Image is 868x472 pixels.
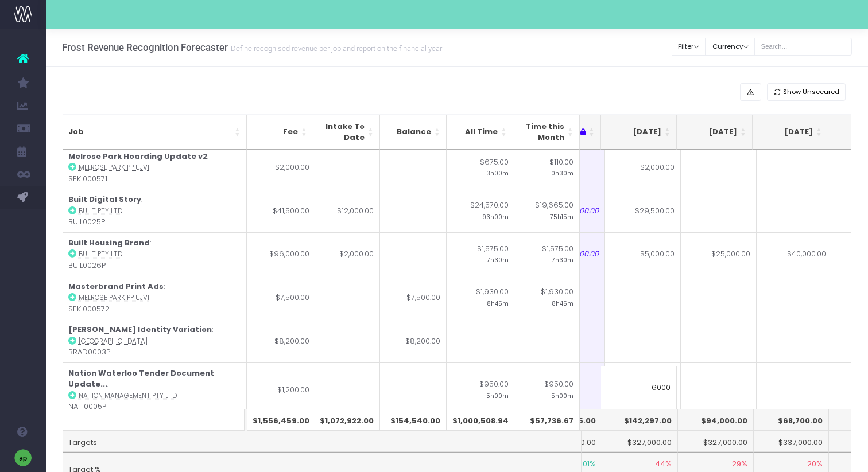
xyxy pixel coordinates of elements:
[14,449,32,466] img: images/default_profile_image.png
[247,232,316,276] td: $96,000.00
[247,362,316,417] td: $1,200.00
[63,232,247,276] td: : BUIL0026P
[757,232,832,276] td: $40,000.00
[63,115,247,150] th: Job: activate to sort column ascending
[447,115,513,150] th: All Time: activate to sort column ascending
[313,409,380,431] th: $1,072,922.00
[380,409,447,431] th: $154,540.00
[313,232,380,276] td: $2,000.00
[552,298,573,308] small: 8h45m
[63,319,247,362] td: : BRAD0003P
[447,146,515,189] td: $675.00
[681,232,757,276] td: $25,000.00
[63,431,582,453] td: Targets
[678,409,754,431] th: $94,000.00
[63,146,247,189] td: : SEKI000571
[753,115,828,150] th: Oct 25: activate to sort column ascending
[68,281,164,292] strong: Masterbrand Print Ads
[247,115,313,150] th: Fee: activate to sort column ascending
[68,151,207,162] strong: Melrose Park Hoarding Update v2
[68,237,150,248] strong: Built Housing Brand
[706,38,755,56] button: Currency
[79,249,122,259] abbr: Built Pty Ltd
[486,390,509,400] small: 5h00m
[447,189,515,232] td: $24,570.00
[513,146,580,189] td: $110.00
[63,276,247,319] td: : SEKI000572
[79,206,122,216] abbr: Built Pty Ltd
[313,115,380,150] th: Intake To Date: activate to sort column ascending
[486,167,509,178] small: 3h00m
[754,409,830,431] th: $68,700.00
[68,324,212,335] strong: [PERSON_NAME] Identity Variation
[605,232,681,276] td: $5,000.00
[79,163,149,172] abbr: Melrose Park PP UJV1
[79,337,148,346] abbr: Bradfield City Centre
[551,390,573,400] small: 5h00m
[677,115,753,150] th: Sep 25: activate to sort column ascending
[247,146,316,189] td: $2,000.00
[602,409,678,431] th: $142,297.00
[482,211,509,221] small: 93h00m
[513,276,580,319] td: $1,930.00
[62,42,442,53] h3: Frost Revenue Recognition Forecaster
[68,368,214,390] strong: Nation Waterloo Tender Document Update...
[447,409,515,431] th: $1,000,508.94
[447,232,515,276] td: $1,575.00
[754,431,830,453] td: $337,000.00
[672,38,706,56] button: Filter
[552,254,573,264] small: 7h30m
[313,189,380,232] td: $12,000.00
[767,83,846,101] button: Show Unsecured
[79,391,177,400] abbr: Nation Management Pty Ltd
[605,146,681,189] td: $2,000.00
[580,458,596,470] span: 101%
[487,298,509,308] small: 8h45m
[551,167,573,178] small: 0h30m
[783,87,839,97] span: Show Unsecured
[447,362,515,417] td: $950.00
[605,189,681,232] td: $29,500.00
[380,115,447,150] th: Balance: activate to sort column ascending
[513,189,580,232] td: $19,665.00
[487,254,509,264] small: 7h30m
[79,293,149,302] abbr: Melrose Park PP UJV1
[447,276,515,319] td: $1,930.00
[247,319,316,362] td: $8,200.00
[513,409,580,431] th: $57,736.67
[247,189,316,232] td: $41,500.00
[550,211,573,221] small: 75h15m
[380,276,447,319] td: $7,500.00
[247,409,316,431] th: $1,556,459.00
[754,38,852,56] input: Search...
[678,431,754,453] td: $327,000.00
[380,319,447,362] td: $8,200.00
[807,458,823,470] span: 20%
[63,362,247,417] td: : NATI0005P
[605,362,681,417] td: $1,200.00
[655,458,672,470] span: 44%
[602,431,678,453] td: $327,000.00
[732,458,747,470] span: 29%
[228,42,442,53] small: Define recognised revenue per job and report on the financial year
[63,189,247,232] td: : BUIL0025P
[513,115,580,150] th: Time this Month: activate to sort column ascending
[513,232,580,276] td: $1,575.00
[601,115,677,150] th: Aug 25: activate to sort column ascending
[513,362,580,417] td: $950.00
[68,194,141,205] strong: Built Digital Story
[247,276,316,319] td: $7,500.00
